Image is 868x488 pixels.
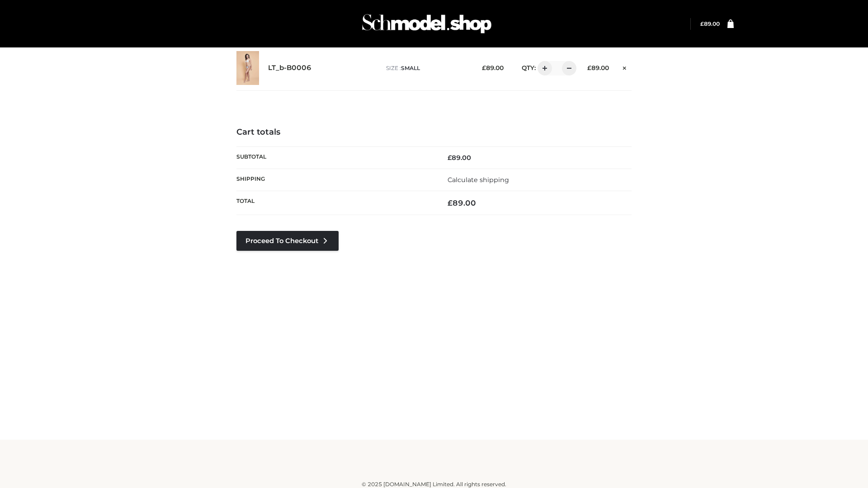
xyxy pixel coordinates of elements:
bdi: 89.00 [700,20,720,27]
span: £ [448,154,452,162]
span: £ [587,64,591,71]
th: Shipping [236,169,434,191]
bdi: 89.00 [482,64,504,71]
a: Calculate shipping [448,176,509,184]
a: £89.00 [700,20,720,27]
a: LT_b-B0006 [268,64,311,72]
th: Subtotal [236,146,434,169]
bdi: 89.00 [448,198,476,207]
h4: Cart totals [236,127,632,137]
span: £ [448,198,453,207]
img: Schmodel Admin 964 [359,6,495,42]
div: QTY: [513,61,573,75]
span: £ [482,64,486,71]
a: Proceed to Checkout [236,231,339,251]
th: Total [236,191,434,215]
p: size : [386,64,468,72]
bdi: 89.00 [448,154,471,162]
span: SMALL [401,65,420,71]
bdi: 89.00 [587,64,609,71]
a: Remove this item [618,61,632,73]
span: £ [700,20,704,27]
